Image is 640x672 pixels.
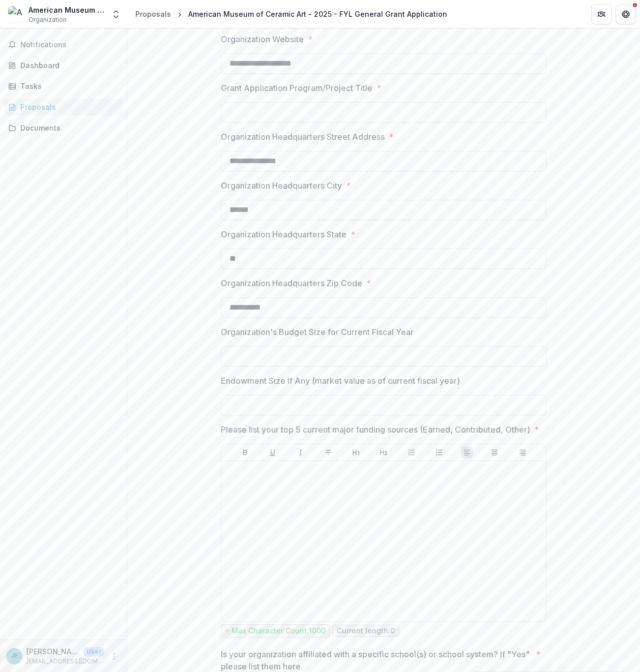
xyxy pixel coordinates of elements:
[131,7,175,21] a: Proposals
[616,4,636,24] button: Get Help
[322,446,334,459] button: Strike
[20,41,119,49] span: Notifications
[26,657,104,666] p: [EMAIL_ADDRESS][DOMAIN_NAME]
[26,646,79,657] p: [PERSON_NAME]
[239,446,251,459] button: Bold
[4,37,123,53] button: Notifications
[83,647,104,656] p: User
[4,78,123,95] a: Tasks
[28,15,67,24] span: Organization
[221,179,342,192] p: Organization Headquarters City
[108,650,121,662] button: More
[591,4,612,24] button: Partners
[295,446,307,459] button: Italicize
[337,627,395,635] p: Current length: 0
[267,446,279,459] button: Underline
[109,4,123,24] button: Open entity switcher
[516,446,529,459] button: Align Right
[20,102,114,112] div: Proposals
[20,81,114,91] div: Tasks
[461,446,473,459] button: Align Left
[221,326,414,338] p: Organization's Budget Size for Current Fiscal Year
[405,446,418,459] button: Bullet List
[4,57,123,74] a: Dashboard
[4,119,123,136] a: Documents
[221,423,530,436] p: Please list your top 5 current major funding sources (Earned, Contributed, Other)
[135,9,171,19] div: Proposals
[377,446,390,459] button: Heading 2
[221,131,385,143] p: Organization Headquarters Street Address
[20,123,114,133] div: Documents
[28,5,105,15] div: American Museum of Ceramic Art
[20,60,114,71] div: Dashboard
[131,7,451,21] nav: breadcrumb
[488,446,501,459] button: Align Center
[221,228,346,240] p: Organization Headquarters State
[8,6,24,22] img: American Museum of Ceramic Art
[221,375,460,387] p: Endowment Size If Any (market value as of current fiscal year)
[188,9,447,19] div: American Museum of Ceramic Art - 2025 - FYL General Grant Application
[221,82,372,94] p: Grant Application Program/Project Title
[231,627,326,635] p: Max Character Count: 1000
[221,33,304,45] p: Organization Website
[433,446,445,459] button: Ordered List
[221,277,362,289] p: Organization Headquarters Zip Code
[350,446,362,459] button: Heading 1
[4,99,123,115] a: Proposals
[11,653,18,659] div: Jenifer Fleming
